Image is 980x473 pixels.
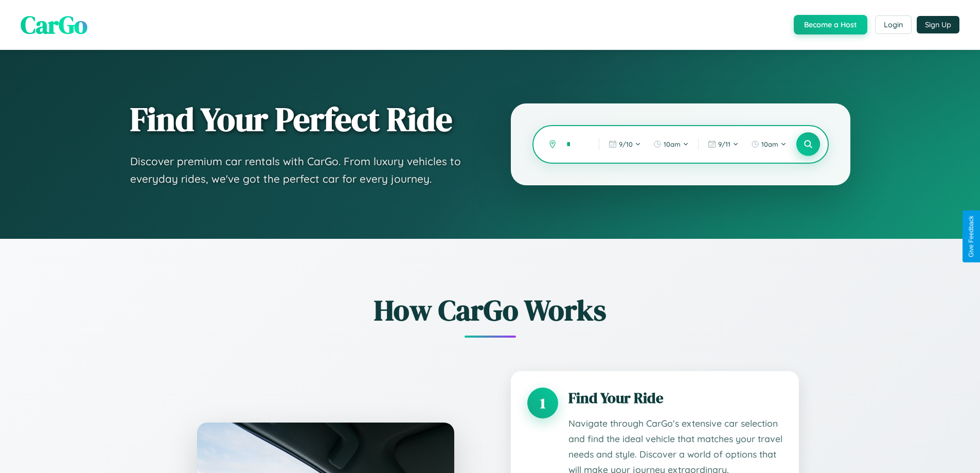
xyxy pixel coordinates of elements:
[21,8,87,42] span: CarGo
[718,140,730,148] span: 9 / 11
[917,16,959,33] button: Sign Up
[968,216,975,257] div: Give Feedback
[130,101,470,137] h1: Find Your Perfect Ride
[703,136,744,152] button: 9/11
[746,136,792,152] button: 10am
[794,15,867,34] button: Become a Host
[603,136,646,152] button: 9/10
[130,153,470,187] p: Discover premium car rentals with CarGo. From luxury vehicles to everyday rides, we've got the pe...
[182,290,799,330] h2: How CarGo Works
[568,388,782,408] h3: Find Your Ride
[875,15,912,34] button: Login
[527,388,558,418] div: 1
[648,136,694,152] button: 10am
[761,140,778,148] span: 10am
[619,140,633,148] span: 9 / 10
[664,140,681,148] span: 10am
